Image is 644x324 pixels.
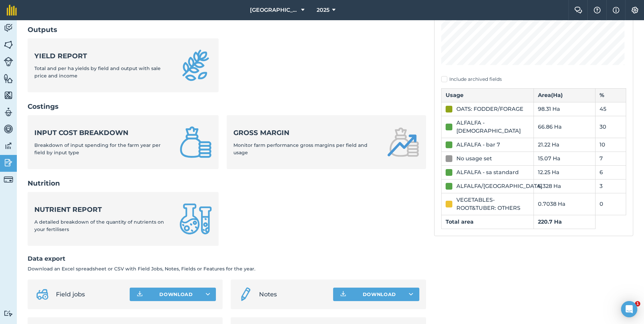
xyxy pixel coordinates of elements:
[34,65,161,79] span: Total and per ha yields by field and output with sale price and income
[233,142,367,156] span: Monitor farm performance gross margins per field and usage
[635,301,640,306] span: 1
[456,182,542,190] div: ALFALFA/[GEOGRAPHIC_DATA]
[7,5,17,15] img: fieldmargin Logo
[317,6,329,14] span: 2025
[28,179,426,188] h2: Nutrition
[593,7,601,13] img: A question mark icon
[28,254,426,264] h2: Data export
[534,116,595,138] td: 66.86 Ha
[34,286,51,302] img: svg+xml;base64,PD94bWwgdmVyc2lvbj0iMS4wIiBlbmNvZGluZz0idXRmLTgiPz4KPCEtLSBHZW5lcmF0b3I6IEFkb2JlIE...
[595,88,626,102] th: %
[574,7,582,13] img: Two speech bubbles overlapping with the left bubble in the forefront
[180,203,212,235] img: Nutrient report
[259,290,327,299] span: Notes
[4,141,13,151] img: svg+xml;base64,PD94bWwgdmVyc2lvbj0iMS4wIiBlbmNvZGluZz0idXRmLTgiPz4KPCEtLSBHZW5lcmF0b3I6IEFkb2JlIE...
[595,179,626,193] td: 3
[631,7,639,13] img: A cog icon
[28,115,219,169] a: Input cost breakdownBreakdown of input spending for the farm year per field by input type
[441,88,534,102] th: Usage
[456,168,519,176] div: ALFALFA - sa standard
[534,165,595,179] td: 12.25 Ha
[441,76,626,83] label: Include archived fields
[233,128,379,137] strong: Gross margin
[456,105,523,113] div: OATS: FODDER/FORAGE
[613,6,619,14] img: svg+xml;base64,PHN2ZyB4bWxucz0iaHR0cDovL3d3dy53My5vcmcvMjAwMC9zdmciIHdpZHRoPSIxNyIgaGVpZ2h0PSIxNy...
[180,126,212,158] img: Input cost breakdown
[595,102,626,116] td: 45
[4,158,13,168] img: svg+xml;base64,PD94bWwgdmVyc2lvbj0iMS4wIiBlbmNvZGluZz0idXRmLTgiPz4KPCEtLSBHZW5lcmF0b3I6IEFkb2JlIE...
[456,119,529,135] div: ALFALFA - [DEMOGRAPHIC_DATA]
[34,51,171,61] strong: Yield report
[534,138,595,152] td: 21.22 Ha
[227,115,426,169] a: Gross marginMonitor farm performance gross margins per field and usage
[456,155,492,163] div: No usage set
[339,290,347,298] img: Download icon
[34,219,164,232] span: A detailed breakdown of the quantity of nutrients on your fertilisers
[4,40,13,50] img: svg+xml;base64,PHN2ZyB4bWxucz0iaHR0cDovL3d3dy53My5vcmcvMjAwMC9zdmciIHdpZHRoPSI1NiIgaGVpZ2h0PSI2MC...
[534,152,595,165] td: 15.07 Ha
[4,310,13,317] img: svg+xml;base64,PD94bWwgdmVyc2lvbj0iMS4wIiBlbmNvZGluZz0idXRmLTgiPz4KPCEtLSBHZW5lcmF0b3I6IEFkb2JlIE...
[387,126,419,158] img: Gross margin
[34,205,171,214] strong: Nutrient report
[4,90,13,100] img: svg+xml;base64,PHN2ZyB4bWxucz0iaHR0cDovL3d3dy53My5vcmcvMjAwMC9zdmciIHdpZHRoPSI1NiIgaGVpZ2h0PSI2MC...
[534,102,595,116] td: 98.31 Ha
[534,88,595,102] th: Area ( Ha )
[28,265,426,272] p: Download an Excel spreadsheet or CSV with Field Jobs, Notes, Fields or Features for the year.
[446,219,474,225] strong: Total area
[4,57,13,66] img: svg+xml;base64,PD94bWwgdmVyc2lvbj0iMS4wIiBlbmNvZGluZz0idXRmLTgiPz4KPCEtLSBHZW5lcmF0b3I6IEFkb2JlIE...
[136,290,144,298] img: Download icon
[130,288,216,301] button: Download
[4,23,13,33] img: svg+xml;base64,PD94bWwgdmVyc2lvbj0iMS4wIiBlbmNvZGluZz0idXRmLTgiPz4KPCEtLSBHZW5lcmF0b3I6IEFkb2JlIE...
[456,141,500,149] div: ALFALFA - bar 7
[595,138,626,152] td: 10
[333,288,419,301] button: Download
[595,193,626,215] td: 0
[4,107,13,117] img: svg+xml;base64,PD94bWwgdmVyc2lvbj0iMS4wIiBlbmNvZGluZz0idXRmLTgiPz4KPCEtLSBHZW5lcmF0b3I6IEFkb2JlIE...
[250,6,298,14] span: [GEOGRAPHIC_DATA][PERSON_NAME]
[534,193,595,215] td: 0.7038 Ha
[237,286,254,302] img: svg+xml;base64,PD94bWwgdmVyc2lvbj0iMS4wIiBlbmNvZGluZz0idXRmLTgiPz4KPCEtLSBHZW5lcmF0b3I6IEFkb2JlIE...
[534,179,595,193] td: 6.328 Ha
[538,219,562,225] strong: 220.7 Ha
[28,102,426,111] h2: Costings
[28,38,219,92] a: Yield reportTotal and per ha yields by field and output with sale price and income
[34,142,161,156] span: Breakdown of input spending for the farm year per field by input type
[595,116,626,138] td: 30
[4,124,13,134] img: svg+xml;base64,PD94bWwgdmVyc2lvbj0iMS4wIiBlbmNvZGluZz0idXRmLTgiPz4KPCEtLSBHZW5lcmF0b3I6IEFkb2JlIE...
[28,192,219,246] a: Nutrient reportA detailed breakdown of the quantity of nutrients on your fertilisers
[4,175,13,184] img: svg+xml;base64,PD94bWwgdmVyc2lvbj0iMS4wIiBlbmNvZGluZz0idXRmLTgiPz4KPCEtLSBHZW5lcmF0b3I6IEFkb2JlIE...
[456,196,529,212] div: VEGETABLES-ROOT&TUBER: OTHERS
[4,73,13,84] img: svg+xml;base64,PHN2ZyB4bWxucz0iaHR0cDovL3d3dy53My5vcmcvMjAwMC9zdmciIHdpZHRoPSI1NiIgaGVpZ2h0PSI2MC...
[56,290,124,299] span: Field jobs
[34,128,171,137] strong: Input cost breakdown
[621,301,637,317] div: Open Intercom Messenger
[595,165,626,179] td: 6
[28,25,426,34] h2: Outputs
[595,152,626,165] td: 7
[180,49,212,82] img: Yield report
